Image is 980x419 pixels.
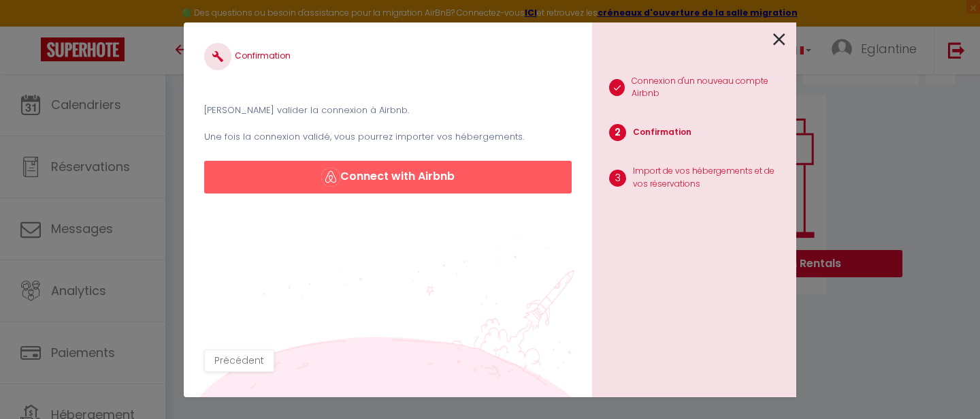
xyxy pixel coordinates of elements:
span: 3 [609,170,626,187]
p: Import de vos hébergements et de vos réservations [633,165,785,191]
button: Précédent [204,350,274,373]
span: 2 [609,124,626,141]
p: Connexion d'un nouveau compte Airbnb [632,75,785,101]
p: [PERSON_NAME] valider la connexion à Airbnb. [204,104,572,117]
button: Ouvrir le widget de chat LiveChat [11,5,52,46]
p: Une fois la connexion validé, vous pourrez importer vos hébergements. [204,130,572,144]
button: Connect with Airbnb [204,161,572,193]
p: Confirmation [633,126,691,139]
h4: Confirmation [204,43,572,70]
